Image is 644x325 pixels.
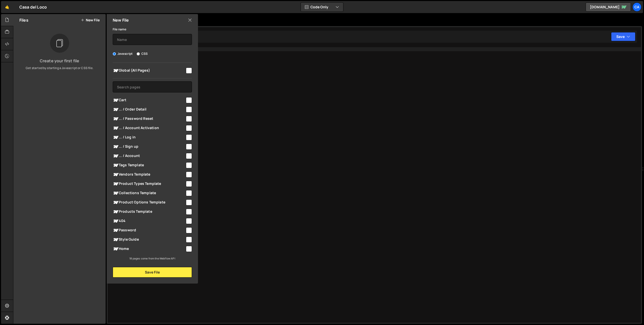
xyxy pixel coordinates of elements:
[19,17,28,23] h2: Files
[17,66,102,70] p: Get started by starting a Javascript or CSS file.
[113,246,185,252] span: Home
[113,52,116,56] input: Javascript
[137,51,148,56] label: CSS
[611,32,635,41] button: Save
[113,237,185,243] span: Style Guide
[113,209,185,215] span: Products Template
[113,162,185,168] span: Tags Template
[129,257,175,260] small: 18 pages come from the Webflow API
[113,81,192,92] input: Search pages
[113,97,185,103] span: Cart
[113,199,185,205] span: Product Options Template
[17,59,102,63] h3: Create your first file
[113,116,185,122] span: ... / Password Reset
[19,4,47,10] div: Casa del Loco
[137,52,140,56] input: CSS
[113,17,129,23] h2: New File
[632,3,641,12] a: Ca
[113,267,192,278] button: Save File
[1,1,13,13] a: 🤙
[113,27,126,32] label: File name
[113,134,185,140] span: ... / Log in
[113,227,185,233] span: Password
[113,181,185,187] span: Product Types Template
[113,106,185,113] span: ... / Order Detail
[113,125,185,131] span: ... / Account Activation
[113,68,185,74] span: Global (All Pages)
[586,3,631,12] a: [DOMAIN_NAME]
[113,190,185,196] span: Collections Template
[301,3,343,12] button: Code Only
[81,18,100,22] button: New File
[113,51,133,56] label: Javascript
[113,144,185,150] span: ... / Sign up
[113,34,192,45] input: Name
[113,172,185,178] span: Vendors Template
[113,218,185,224] span: 404
[113,153,185,159] span: ... / Account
